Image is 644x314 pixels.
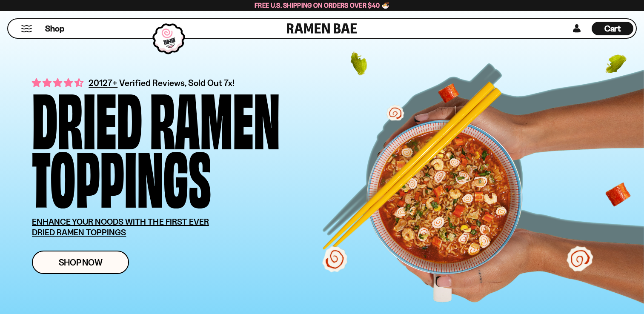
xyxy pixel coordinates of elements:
div: Cart [592,19,633,38]
div: Dried [32,87,142,146]
span: Shop [45,23,64,34]
div: Toppings [32,146,211,204]
span: Cart [604,23,621,34]
div: Ramen [150,87,280,146]
button: Mobile Menu Trigger [21,25,32,32]
u: ENHANCE YOUR NOODS WITH THE FIRST EVER DRIED RAMEN TOPPINGS [32,217,209,237]
span: Free U.S. Shipping on Orders over $40 🍜 [255,1,389,9]
span: Shop Now [59,258,103,267]
a: Shop [45,22,64,35]
a: Shop Now [32,251,129,274]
